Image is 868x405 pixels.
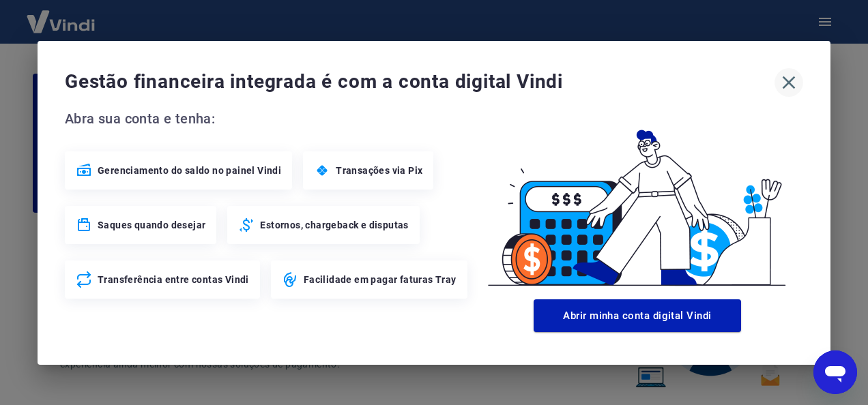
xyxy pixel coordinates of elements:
[65,108,472,130] span: Abra sua conta e tenha:
[98,218,205,232] span: Saques quando desejar
[336,164,422,177] span: Transações via Pix
[98,273,249,286] span: Transferência entre contas Vindi
[472,108,803,294] img: Good Billing
[534,299,741,332] button: Abrir minha conta digital Vindi
[260,218,408,232] span: Estornos, chargeback e disputas
[65,68,775,95] span: Gestão financeira integrada é com a conta digital Vindi
[304,273,457,286] span: Facilidade em pagar faturas Tray
[813,350,857,394] iframe: Botão para abrir a janela de mensagens, conversa em andamento
[98,164,281,177] span: Gerenciamento do saldo no painel Vindi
